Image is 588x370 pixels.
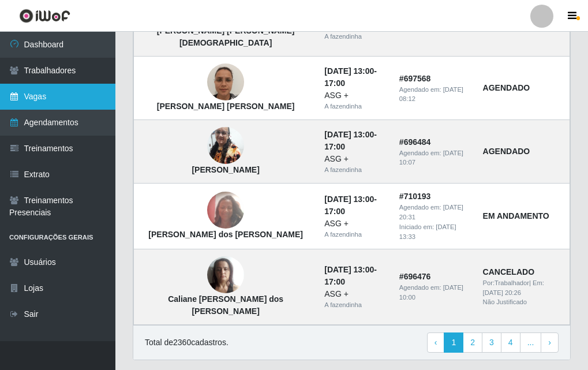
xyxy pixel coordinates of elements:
img: Caliane Martins dos Santos Xavier [207,250,244,299]
time: 17:00 [324,207,345,216]
strong: # 696476 [399,272,431,281]
a: Previous [427,332,445,353]
strong: [PERSON_NAME] [192,165,259,174]
div: Agendado em: [399,85,469,104]
span: › [548,338,551,347]
strong: CANCELADO [483,267,534,276]
time: 17:00 [324,277,345,286]
time: [DATE] 20:26 [483,289,521,296]
strong: - [324,130,377,151]
time: 17:00 [324,79,345,88]
time: [DATE] 13:33 [399,223,456,240]
strong: EM ANDAMENTO [483,211,549,220]
time: 17:00 [324,142,345,151]
img: Maria José Vidal [207,121,244,170]
strong: AGENDADO [483,147,530,156]
time: [DATE] 13:00 [324,130,374,139]
div: A fazendinha [324,165,385,175]
div: Iniciado em: [399,222,469,242]
a: 3 [482,332,501,353]
time: [DATE] 13:00 [324,195,374,204]
div: A fazendinha [324,102,385,111]
div: Agendado em: [399,148,469,168]
span: ‹ [435,338,437,347]
time: [DATE] 13:00 [324,265,374,274]
div: ASG + [324,218,385,230]
div: ASG + [324,288,385,300]
strong: Caliane [PERSON_NAME] dos [PERSON_NAME] [168,294,283,316]
img: CoreUI Logo [19,9,70,23]
a: 1 [444,332,463,353]
img: Edileia Rodrigues dos Santos [207,185,244,234]
strong: AGENDADO [483,83,530,92]
img: Emilly Rosilda Cardoso Teixeira [207,58,244,107]
div: A fazendinha [324,230,385,240]
div: Agendado em: [399,283,469,302]
strong: # 697568 [399,74,431,83]
div: A fazendinha [324,32,385,42]
strong: [PERSON_NAME] dos [PERSON_NAME] [148,230,303,239]
a: Next [541,332,559,353]
div: Não Justificado [483,297,563,307]
strong: [PERSON_NAME] [PERSON_NAME] [157,102,295,111]
strong: # 696484 [399,137,431,147]
div: Agendado em: [399,203,469,222]
time: [DATE] 13:00 [324,66,374,76]
strong: - [324,195,377,216]
strong: # 710193 [399,192,431,201]
div: ASG + [324,153,385,165]
div: A fazendinha [324,300,385,310]
span: Por: Trabalhador [483,279,529,286]
div: | Em: [483,278,563,298]
nav: pagination [427,332,559,353]
strong: - [324,66,377,88]
div: ASG + [324,89,385,102]
time: [DATE] 08:11 [399,16,463,33]
a: 2 [463,332,482,353]
a: ... [520,332,542,353]
strong: - [324,265,377,286]
p: Total de 2360 cadastros. [145,337,229,349]
a: 4 [501,332,520,353]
